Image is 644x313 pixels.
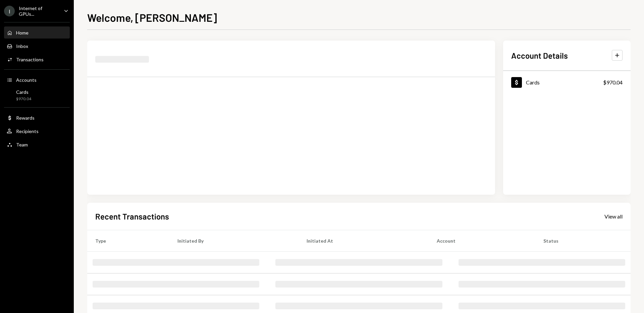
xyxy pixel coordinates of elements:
div: Accounts [16,77,37,83]
div: Inbox [16,43,28,49]
div: Cards [526,79,540,85]
a: View all [604,212,623,220]
a: Cards$970.04 [503,71,631,93]
a: Transactions [4,53,70,65]
div: Recipients [16,128,39,134]
h2: Recent Transactions [95,211,169,222]
div: View all [604,213,623,220]
div: Rewards [16,115,35,121]
a: Accounts [4,74,70,86]
a: Inbox [4,40,70,52]
div: Transactions [16,57,44,62]
a: Cards$970.04 [4,87,70,103]
th: Initiated At [299,230,429,251]
div: I [4,6,15,16]
th: Account [429,230,535,251]
th: Type [87,230,169,251]
div: Home [16,30,29,36]
div: $970.04 [603,78,623,86]
th: Initiated By [169,230,299,251]
div: Cards [16,89,31,95]
a: Home [4,26,70,39]
a: Rewards [4,112,70,124]
div: Team [16,142,28,147]
div: Internet of GPUs... [19,5,58,17]
div: $970.04 [16,96,31,102]
th: Status [535,230,631,251]
a: Team [4,138,70,150]
h2: Account Details [511,50,568,61]
a: Recipients [4,125,70,137]
h1: Welcome, [PERSON_NAME] [87,11,217,24]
